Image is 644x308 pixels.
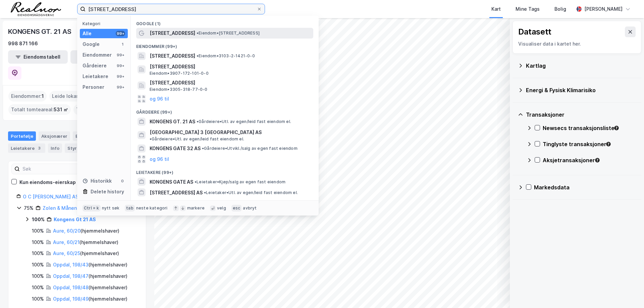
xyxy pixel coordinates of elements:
[43,205,85,211] a: Zolen & Månen AS
[554,5,566,13] div: Bolig
[116,52,125,58] div: 99+
[32,261,44,269] div: 100%
[534,183,636,191] div: Markedsdata
[204,190,206,195] span: •
[594,157,600,163] div: Tooltip anchor
[197,53,199,58] span: •
[116,84,125,90] div: 99+
[204,190,298,195] span: Leietaker • Utl. av egen/leid fast eiendom el.
[150,144,201,152] span: KONGENS GATE 32 AS
[8,104,71,115] div: Totalt tomteareal :
[116,74,125,79] div: 99+
[53,261,127,269] div: ( hjemmelshaver )
[39,131,70,141] div: Aksjonærer
[610,276,644,308] div: Kontrollprogram for chat
[83,29,92,38] div: Alle
[42,92,44,100] span: 1
[195,179,197,184] span: •
[8,131,36,141] div: Portefølje
[20,164,93,174] input: Søk
[610,276,644,308] iframe: Chat Widget
[150,52,195,60] span: [STREET_ADDRESS]
[150,95,169,103] button: og 96 til
[518,26,551,37] div: Datasett
[54,217,96,222] a: Kongens Gt 21 AS
[120,42,125,47] div: 1
[543,124,636,132] div: Newsecs transaksjonsliste
[197,119,199,124] span: •
[91,188,124,196] div: Delete history
[53,249,119,257] div: ( hjemmelshaver )
[83,40,100,48] div: Google
[83,83,104,91] div: Personer
[584,5,623,13] div: [PERSON_NAME]
[131,165,319,177] div: Leietakere (99+)
[32,238,44,246] div: 100%
[613,125,620,131] div: Tooltip anchor
[197,53,255,59] span: Eiendom • 3103-2-1421-0-0
[150,63,311,71] span: [STREET_ADDRESS]
[605,141,611,147] div: Tooltip anchor
[150,71,209,76] span: Eiendom • 3907-172-101-0-0
[53,250,80,256] a: Aure, 60/25
[54,106,68,114] span: 531 ㎡
[65,143,92,153] div: Styret
[195,179,285,185] span: Leietaker • Kjøp/salg av egen fast eiendom
[150,118,195,126] span: KONGENS GT. 21 AS
[83,51,112,59] div: Eiendommer
[53,272,127,280] div: ( hjemmelshaver )
[8,50,68,64] button: Eiendomstabell
[24,204,34,212] div: 75%
[11,2,61,16] img: realnor-logo.934646d98de889bb5806.png
[32,284,44,292] div: 100%
[197,119,291,124] span: Gårdeiere • Utl. av egen/leid fast eiendom el.
[32,295,44,303] div: 100%
[150,136,152,141] span: •
[150,199,311,207] span: SAMEIET [STREET_ADDRESS]
[231,205,242,211] div: esc
[150,128,262,136] span: [GEOGRAPHIC_DATA] 3 [GEOGRAPHIC_DATA] AS
[116,31,125,36] div: 99+
[53,238,118,246] div: ( hjemmelshaver )
[197,30,199,36] span: •
[131,104,319,116] div: Gårdeiere (99+)
[202,146,298,151] span: Gårdeiere • Utvikl./salg av egen fast eiendom
[543,140,636,148] div: Tinglyste transaksjoner
[73,131,114,141] div: Eiendommer
[83,21,128,26] div: Kategori
[32,249,44,257] div: 100%
[83,62,107,70] div: Gårdeiere
[83,72,108,80] div: Leietakere
[518,40,636,48] div: Visualiser data i kartet her.
[53,227,119,235] div: ( hjemmelshaver )
[86,4,257,14] input: Søk på adresse, matrikkel, gårdeiere, leietakere eller personer
[150,136,244,142] span: Gårdeiere • Utl. av egen/leid fast eiendom el.
[53,273,89,279] a: Oppdal, 198/47
[526,86,636,94] div: Energi & Fysisk Klimarisiko
[217,205,226,211] div: velg
[150,189,203,197] span: [STREET_ADDRESS] AS
[150,29,195,37] span: [STREET_ADDRESS]
[53,296,89,302] a: Oppdal, 198/49
[491,5,501,13] div: Kart
[32,215,45,224] div: 100%
[131,39,319,51] div: Eiendommer (99+)
[150,79,311,87] span: [STREET_ADDRESS]
[49,91,97,102] div: Leide lokasjoner :
[8,26,73,37] div: KONGENS GT. 21 AS
[131,16,319,28] div: Google (1)
[125,205,135,211] div: tab
[8,91,47,102] div: Eiendommer :
[243,205,257,211] div: avbryt
[73,104,137,115] div: Totalt byggareal :
[23,194,78,199] a: O C [PERSON_NAME] AS
[32,272,44,280] div: 100%
[53,228,80,234] a: Aure, 60/20
[53,285,89,290] a: Oppdal, 198/48
[83,205,101,211] div: Ctrl + k
[102,205,120,211] div: nytt søk
[36,145,43,151] div: 3
[70,50,130,64] button: Leietakertabell
[150,155,169,163] button: og 96 til
[8,143,45,153] div: Leietakere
